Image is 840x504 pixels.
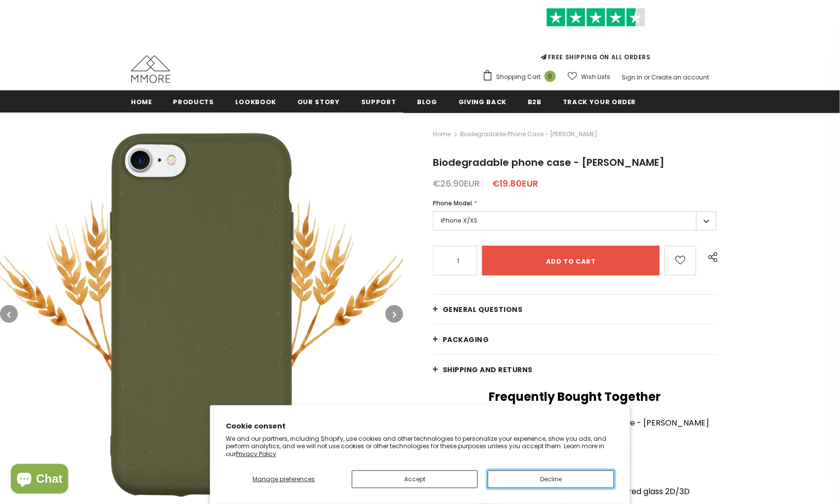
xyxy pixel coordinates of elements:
[297,90,340,113] a: Our Story
[488,470,614,488] button: Decline
[226,421,614,431] h2: Cookie consent
[644,73,650,81] span: or
[433,295,716,324] a: General Questions
[492,177,538,190] span: €19.80EUR
[528,90,542,113] a: B2B
[443,365,533,375] span: Shipping and returns
[482,27,709,52] iframe: Customer reviews powered by Trustpilot
[235,97,276,107] span: Lookbook
[433,355,716,385] a: Shipping and returns
[433,325,716,354] a: PACKAGING
[8,464,71,496] inbox-online-store-chat: Shopify online store chat
[546,8,645,27] img: Trust Pilot Stars
[433,177,480,190] span: €26.90EUR
[173,97,214,107] span: Products
[482,12,709,61] span: FREE SHIPPING ON ALL ORDERS
[528,97,542,107] span: B2B
[131,55,170,83] img: MMORE Cases
[651,73,709,81] a: Create an account
[460,128,597,140] span: Biodegradable phone case - [PERSON_NAME]
[545,71,556,82] span: 0
[352,470,478,488] button: Accept
[361,90,396,113] a: support
[417,97,437,107] span: Blog
[482,70,561,84] a: Shopping Cart 0
[581,72,610,82] span: Wish Lists
[173,90,214,113] a: Products
[235,90,276,113] a: Lookbook
[496,72,541,82] span: Shopping Cart
[131,97,152,107] span: Home
[236,450,276,458] a: Privacy Policy
[443,305,523,314] span: General Questions
[417,90,437,113] a: Blog
[226,470,342,488] button: Manage preferences
[131,90,152,113] a: Home
[433,128,451,140] a: Home
[459,97,506,107] span: Giving back
[622,73,642,81] a: Sign In
[563,90,636,113] a: Track your order
[433,155,665,169] span: Biodegradable phone case - [PERSON_NAME]
[297,97,340,107] span: Our Story
[563,97,636,107] span: Track your order
[433,211,716,231] label: iPhone X/XS
[252,475,315,483] span: Manage preferences
[443,335,489,345] span: PACKAGING
[433,199,472,207] span: Phone Model
[433,389,716,404] h2: Frequently Bought Together
[568,68,610,85] a: Wish Lists
[459,90,506,113] a: Giving back
[482,246,660,275] input: Add to cart
[361,97,396,107] span: support
[226,435,614,458] p: We and our partners, including Shopify, use cookies and other technologies to personalize your ex...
